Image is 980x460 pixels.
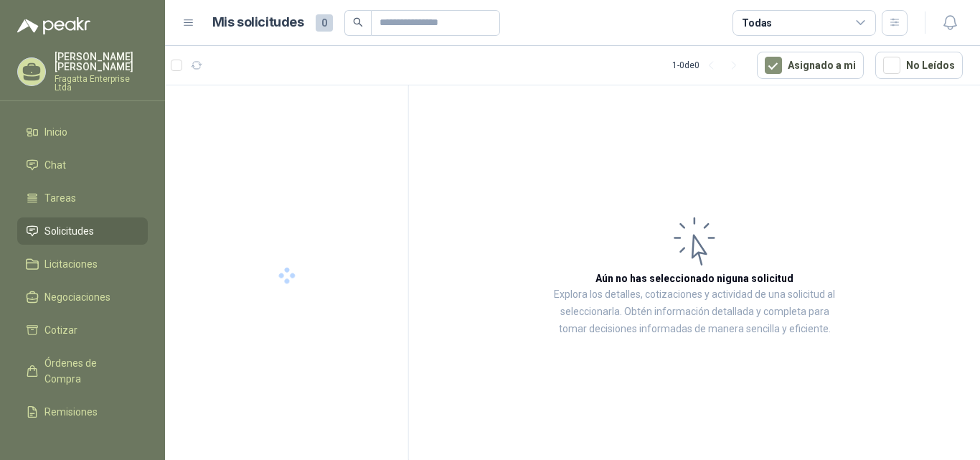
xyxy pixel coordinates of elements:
[316,14,333,32] span: 0
[17,184,148,212] a: Tareas
[44,289,110,305] span: Negociaciones
[672,54,745,77] div: 1 - 0 de 0
[552,286,837,338] p: Explora los detalles, cotizaciones y actividad de una solicitud al seleccionarla. Obtén informaci...
[17,118,148,146] a: Inicio
[17,17,90,34] img: Logo peakr
[17,250,148,278] a: Licitaciones
[55,75,148,92] p: Fragatta Enterprise Ltda
[17,283,148,311] a: Negociaciones
[55,52,148,72] p: [PERSON_NAME] [PERSON_NAME]
[757,52,864,79] button: Asignado a mi
[44,157,66,173] span: Chat
[17,398,148,426] a: Remisiones
[44,355,134,387] span: Órdenes de Compra
[17,217,148,245] a: Solicitudes
[44,256,98,272] span: Licitaciones
[44,322,77,338] span: Cotizar
[595,271,793,286] h3: Aún no has seleccionado niguna solicitud
[742,15,772,31] div: Todas
[212,12,304,33] h1: Mis solicitudes
[353,17,363,27] span: search
[17,349,148,393] a: Órdenes de Compra
[17,316,148,344] a: Cotizar
[44,190,76,206] span: Tareas
[17,151,148,179] a: Chat
[44,223,94,239] span: Solicitudes
[44,404,98,420] span: Remisiones
[875,52,963,79] button: No Leídos
[44,124,67,140] span: Inicio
